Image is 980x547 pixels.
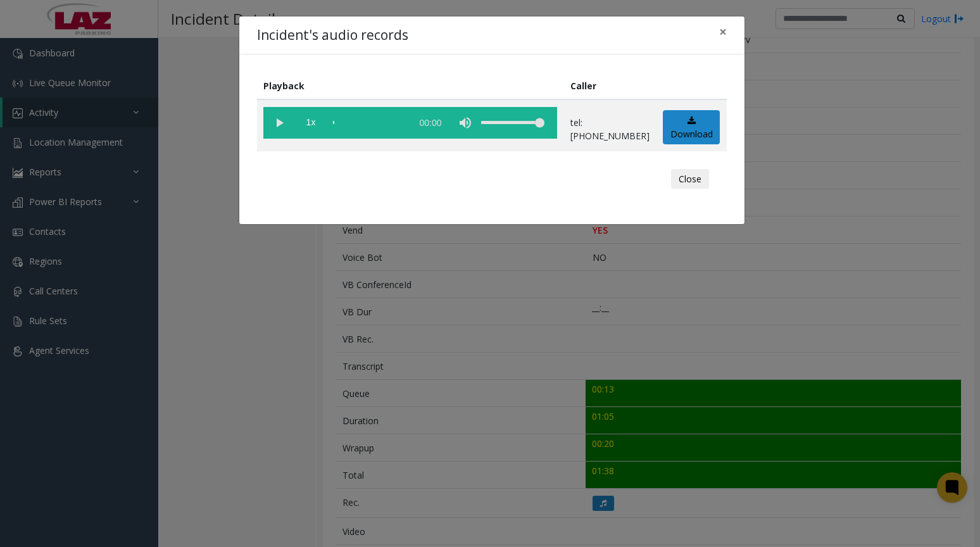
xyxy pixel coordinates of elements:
span: × [719,23,727,41]
button: Close [671,169,709,189]
a: Download [663,110,720,145]
div: scrub bar [333,107,405,139]
h4: Incident's audio records [257,25,408,46]
button: Close [710,16,736,47]
p: tel:[PHONE_NUMBER] [570,116,650,142]
th: Caller [564,72,656,99]
div: volume level [481,107,544,139]
span: playback speed button [295,107,327,139]
th: Playback [257,72,564,99]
